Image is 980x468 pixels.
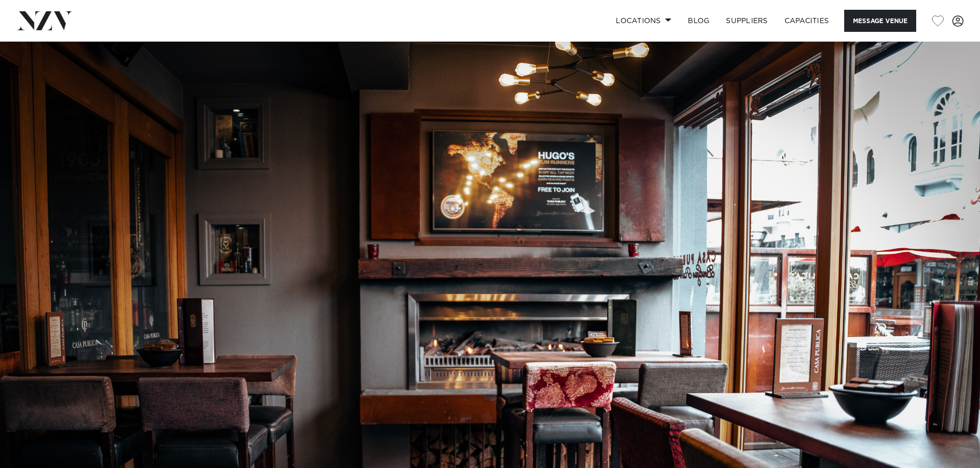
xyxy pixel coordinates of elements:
[16,11,73,30] img: nzv-logo.png
[608,10,680,32] a: Locations
[776,10,838,32] a: Capacities
[718,10,776,32] a: SUPPLIERS
[680,10,718,32] a: BLOG
[844,10,916,32] button: Message Venue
